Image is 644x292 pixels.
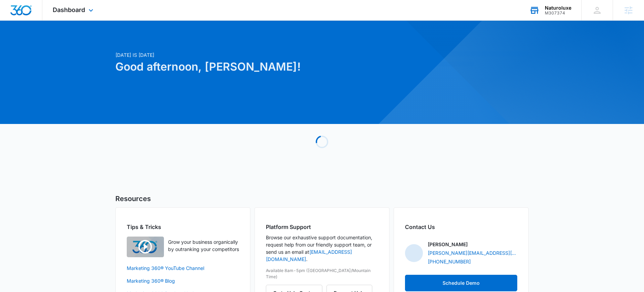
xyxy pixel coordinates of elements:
[405,275,517,291] button: Schedule Demo
[405,244,423,262] img: Simon Gulau
[127,264,239,272] a: Marketing 360® YouTube Channel
[266,223,378,231] h2: Platform Support
[266,234,378,263] p: Browse our exhaustive support documentation, request help from our friendly support team, or send...
[405,223,517,231] h2: Contact Us
[168,238,239,253] p: Grow your business organically by outranking your competitors
[115,59,388,75] h1: Good afternoon, [PERSON_NAME]!
[545,11,571,15] div: account id
[266,268,378,280] p: Available 8am-5pm ([GEOGRAPHIC_DATA]/Mountain Time)
[545,5,571,11] div: account name
[428,249,517,257] a: [PERSON_NAME][EMAIL_ADDRESS][PERSON_NAME][DOMAIN_NAME]
[127,223,239,231] h2: Tips & Tricks
[127,277,239,284] a: Marketing 360® Blog
[428,258,471,265] a: [PHONE_NUMBER]
[127,237,164,257] img: Quick Overview Video
[115,51,388,59] p: [DATE] is [DATE]
[53,6,85,13] span: Dashboard
[428,241,468,248] p: [PERSON_NAME]
[115,194,529,204] h5: Resources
